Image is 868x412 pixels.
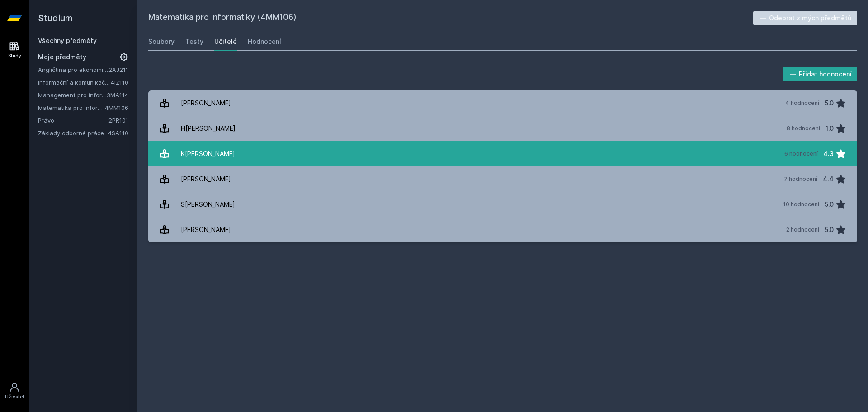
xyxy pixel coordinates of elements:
[825,221,834,239] div: 5.0
[823,145,834,163] div: 4.3
[784,175,817,183] div: 7 hodnocení
[38,37,97,44] a: Všechny předměty
[38,78,111,87] a: Informační a komunikační technologie
[181,94,231,112] div: [PERSON_NAME]
[108,129,128,137] a: 4SA110
[38,52,86,62] span: Moje předměty
[2,36,27,64] a: Study
[784,150,818,157] div: 6 hodnocení
[181,170,231,188] div: [PERSON_NAME]
[38,90,107,99] a: Management pro informatiky a statistiky
[148,33,175,51] a: Soubory
[248,37,281,46] div: Hodnocení
[825,94,834,112] div: 5.0
[783,201,819,208] div: 10 hodnocení
[148,217,857,242] a: [PERSON_NAME] 2 hodnocení 5.0
[8,52,21,59] div: Study
[5,393,24,400] div: Uživatel
[107,91,128,99] a: 3MA114
[38,103,105,112] a: Matematika pro informatiky
[783,67,858,81] button: Přidat hodnocení
[787,125,820,132] div: 8 hodnocení
[826,119,834,137] div: 1.0
[2,377,27,405] a: Uživatel
[38,116,108,125] a: Právo
[214,33,237,51] a: Učitelé
[785,99,819,107] div: 4 hodnocení
[108,66,128,73] a: 2AJ211
[108,117,128,124] a: 2PR101
[248,33,281,51] a: Hodnocení
[148,166,857,192] a: [PERSON_NAME] 7 hodnocení 4.4
[181,145,235,163] div: K[PERSON_NAME]
[38,128,108,137] a: Základy odborné práce
[786,226,819,233] div: 2 hodnocení
[111,79,128,86] a: 4IZ110
[148,116,857,141] a: H[PERSON_NAME] 8 hodnocení 1.0
[753,11,858,25] button: Odebrat z mých předmětů
[185,33,203,51] a: Testy
[148,37,175,46] div: Soubory
[148,11,753,25] h2: Matematika pro informatiky (4MM106)
[148,141,857,166] a: K[PERSON_NAME] 6 hodnocení 4.3
[38,65,108,74] a: Angličtina pro ekonomická studia 1 (B2/C1)
[823,170,834,188] div: 4.4
[148,192,857,217] a: S[PERSON_NAME] 10 hodnocení 5.0
[825,195,834,213] div: 5.0
[214,37,237,46] div: Učitelé
[181,119,236,137] div: H[PERSON_NAME]
[105,104,128,111] a: 4MM106
[148,90,857,116] a: [PERSON_NAME] 4 hodnocení 5.0
[181,195,235,213] div: S[PERSON_NAME]
[181,221,231,239] div: [PERSON_NAME]
[185,37,203,46] div: Testy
